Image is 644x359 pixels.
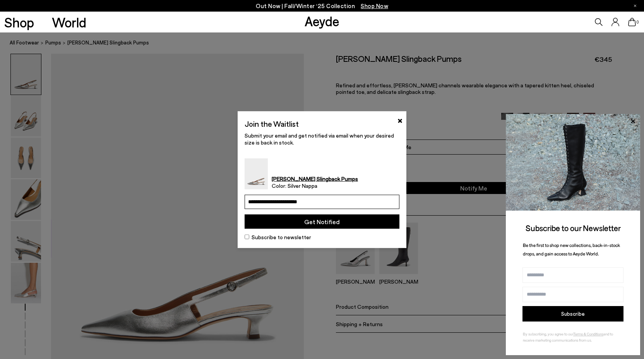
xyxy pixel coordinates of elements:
p: Out Now | Fall/Winter ‘25 Collection [256,1,388,11]
span: Subscribe to our Newsletter [526,223,621,233]
span: 0 [636,20,640,24]
strong: [PERSON_NAME] Slingback Pumps [272,175,358,182]
img: 2a6287a1333c9a56320fd6e7b3c4a9a9.jpg [506,114,640,211]
input: Subscribe to newsletter [245,235,249,239]
p: Submit your email and get notified via email when your desired size is back in stock. [245,132,399,146]
label: Subscribe to newsletter [245,233,399,241]
span: By subscribing, you agree to our [523,332,573,336]
a: Shop [4,15,34,29]
span: Be the first to shop new collections, back-in-stock drops, and gain access to Aeyde World. [523,242,620,257]
button: Subscribe [522,306,623,322]
a: Aeyde [305,13,339,29]
span: Navigate to /collections/new-in [361,2,388,9]
button: × [397,115,402,124]
button: Get Notified [245,214,399,229]
img: Catrina Slingback Pumps [245,158,268,189]
a: World [52,15,86,29]
a: Terms & Conditions [573,332,603,336]
h2: Join the Waitlist [245,118,299,129]
span: Color: Silver Nappa [272,182,358,189]
a: 0 [628,18,636,26]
